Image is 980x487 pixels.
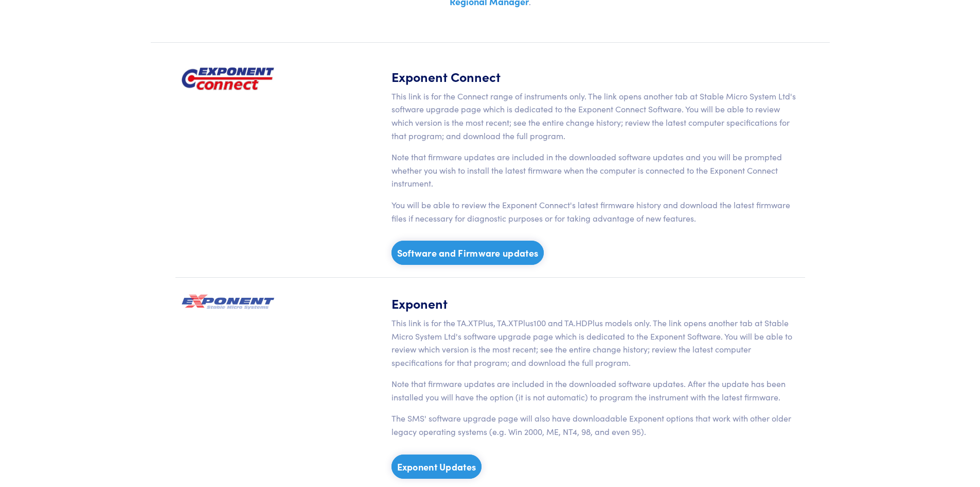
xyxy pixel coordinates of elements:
img: exponent-logo-old.png [182,294,274,309]
p: You will be able to review the Exponent Connect's latest firmware history and download the latest... [391,198,799,225]
p: The SMS' software upgrade page will also have downloadable Exponent options that work with other ... [391,412,799,438]
a: Software and Firmware updates [391,241,544,265]
h5: Exponent Connect [391,68,799,86]
img: exponent-logo.png [182,68,274,90]
p: Note that firmware updates are included in the downloaded software updates. After the update has ... [391,377,799,404]
p: Note that firmware updates are included in the downloaded software updates and you will be prompt... [391,150,799,190]
p: This link is for the TA.XTPlus, TA.XTPlus100 and TA.HDPlus models only. The link opens another ta... [391,316,799,369]
a: Exponent Updates [391,455,482,479]
p: This link is for the Connect range of instruments only. The link opens another tab at Stable Micr... [391,90,799,142]
h5: Exponent [391,294,799,312]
